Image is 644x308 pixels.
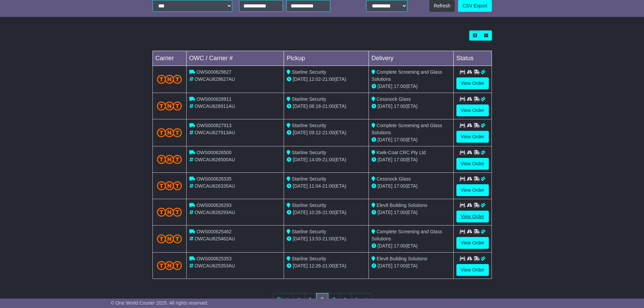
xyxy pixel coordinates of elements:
[309,76,321,82] span: 12:02
[378,84,392,89] span: [DATE]
[351,293,372,307] a: Last
[287,209,366,216] div: - (ETA)
[372,103,451,110] div: (ETA)
[157,261,182,270] img: TNT_Domestic.png
[323,130,334,135] span: 21:00
[292,150,326,155] span: Starline Security
[394,84,406,89] span: 17:00
[456,131,489,143] a: View Order
[316,293,328,307] a: 2
[323,183,334,189] span: 21:00
[292,176,326,182] span: Starline Security
[293,210,308,215] span: [DATE]
[284,51,369,66] td: Pickup
[157,181,182,190] img: TNT_Domestic.png
[194,210,235,215] span: OWCAU626293AU
[292,203,326,208] span: Starline Security
[293,236,308,241] span: [DATE]
[196,69,232,75] span: OWS000629627
[377,256,427,261] span: Elev8 Building Solutions
[186,51,284,66] td: OWC / Carrier #
[372,69,442,82] span: Complete Screening and Glass Solutions
[287,103,366,110] div: - (ETA)
[378,263,392,268] span: [DATE]
[196,96,232,102] span: OWS000628911
[309,263,321,268] span: 12:26
[293,130,308,135] span: [DATE]
[304,293,316,307] a: 1
[194,263,235,268] span: OWCAU625353AU
[456,158,489,170] a: View Order
[309,236,321,241] span: 13:53
[378,157,392,162] span: [DATE]
[293,157,308,162] span: [DATE]
[323,103,334,109] span: 21:00
[272,293,293,307] a: First
[394,183,406,189] span: 17:00
[378,243,392,248] span: [DATE]
[394,137,406,142] span: 17:00
[377,203,427,208] span: Elev8 Building Solutions
[293,183,308,189] span: [DATE]
[453,51,492,66] td: Status
[157,234,182,243] img: TNT_Domestic.png
[194,183,235,189] span: OWCAU626335AU
[372,123,442,135] span: Complete Screening and Glass Solutions
[196,229,232,234] span: OWS000625462
[323,157,334,162] span: 21:00
[157,75,182,84] img: TNT_Domestic.png
[152,51,186,66] td: Carrier
[394,243,406,248] span: 17:00
[194,236,235,241] span: OWCAU625462AU
[323,236,334,241] span: 21:00
[394,103,406,109] span: 17:00
[456,264,489,276] a: View Order
[372,136,451,143] div: (ETA)
[368,51,453,66] td: Delivery
[456,211,489,222] a: View Order
[292,256,326,261] span: Starline Security
[309,210,321,215] span: 10:26
[196,123,232,128] span: OWS000627913
[309,157,321,162] span: 14:09
[292,96,326,102] span: Starline Security
[372,242,451,250] div: (ETA)
[394,157,406,162] span: 17:00
[323,210,334,215] span: 21:00
[287,183,366,190] div: - (ETA)
[377,96,411,102] span: Cessnock Glass
[323,76,334,82] span: 21:00
[292,123,326,128] span: Starline Security
[194,130,235,135] span: OWCAU627913AU
[287,129,366,136] div: - (ETA)
[157,208,182,217] img: TNT_Domestic.png
[194,103,235,109] span: OWCAU628911AU
[194,76,235,82] span: OWCAU629627AU
[456,237,489,249] a: View Order
[377,150,426,155] span: Kwik-Coat CRC Pty Ltd
[292,69,326,75] span: Starline Security
[287,235,366,242] div: - (ETA)
[157,128,182,137] img: TNT_Domestic.png
[394,263,406,268] span: 17:00
[157,101,182,111] img: TNT_Domestic.png
[292,229,326,234] span: Starline Security
[377,176,411,182] span: Cessnock Glass
[111,300,209,306] span: © One World Courier 2025. All rights reserved.
[194,157,235,162] span: OWCAU626500AU
[456,104,489,116] a: View Order
[196,150,232,155] span: OWS000626500
[293,103,308,109] span: [DATE]
[293,263,308,268] span: [DATE]
[456,77,489,89] a: View Order
[309,130,321,135] span: 09:12
[323,263,334,268] span: 21:00
[293,76,308,82] span: [DATE]
[372,209,451,216] div: (ETA)
[378,210,392,215] span: [DATE]
[287,262,366,269] div: - (ETA)
[372,183,451,190] div: (ETA)
[378,137,392,142] span: [DATE]
[394,210,406,215] span: 17:00
[372,262,451,269] div: (ETA)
